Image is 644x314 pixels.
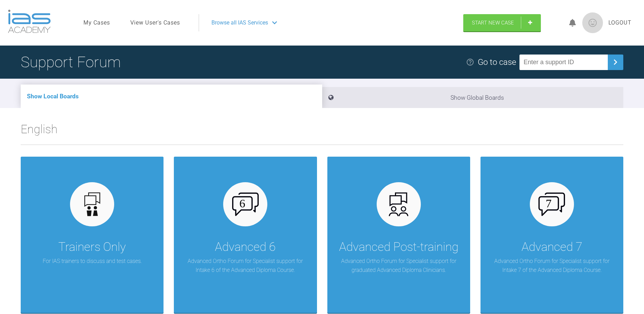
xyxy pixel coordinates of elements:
[472,20,514,26] span: Start New Case
[21,50,121,74] h1: Support Forum
[338,257,460,274] p: Advanced Ortho Forum for Specialist support for graduated Advanced Diploma Clinicians.
[582,12,603,33] img: profile.png
[184,257,306,274] p: Advanced Ortho Forum for Specialist support for Intake 6 of the Advanced Diploma Course.
[215,237,276,257] div: Advanced 6
[478,56,516,69] div: Go to case
[522,237,582,257] div: Advanced 7
[608,18,632,27] a: Logout
[232,193,259,216] img: advanced-6.cf6970cb.svg
[480,157,623,313] a: Advanced 7Advanced Ortho Forum for Specialist support for Intake 7 of the Advanced Diploma Course.
[519,55,608,70] input: Enter a support ID
[322,87,624,108] li: Show Global Boards
[8,10,51,33] img: logo-light.3e3ef733.png
[58,237,126,257] div: Trainers Only
[466,58,474,66] img: help.e70b9f3d.svg
[538,193,565,216] img: advanced-7.aa0834c3.svg
[339,237,458,257] div: Advanced Post-training
[21,85,322,108] li: Show Local Boards
[463,14,541,31] a: Start New Case
[21,120,623,145] h2: English
[211,18,268,27] span: Browse all IAS Services
[491,257,613,274] p: Advanced Ortho Forum for Specialist support for Intake 7 of the Advanced Diploma Course.
[43,257,142,266] p: For IAS trainers to discuss and test cases.
[83,18,110,27] a: My Cases
[385,191,412,218] img: advanced.73cea251.svg
[21,157,164,313] a: Trainers OnlyFor IAS trainers to discuss and test cases.
[610,57,621,68] img: chevronRight.28bd32b0.svg
[327,157,470,313] a: Advanced Post-trainingAdvanced Ortho Forum for Specialist support for graduated Advanced Diploma ...
[130,18,180,27] a: View User's Cases
[174,157,317,313] a: Advanced 6Advanced Ortho Forum for Specialist support for Intake 6 of the Advanced Diploma Course.
[79,191,106,218] img: default.3be3f38f.svg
